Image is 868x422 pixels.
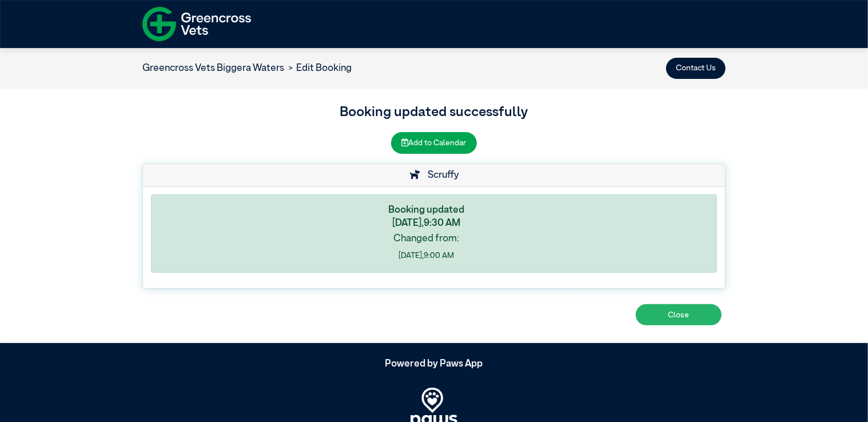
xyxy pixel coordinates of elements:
h3: Booking updated successfully [142,102,726,123]
button: Contact Us [666,58,726,79]
nav: breadcrumb [142,61,352,76]
button: Close [636,304,722,325]
h4: Changed from: [159,233,693,245]
li: Edit Booking [284,61,352,76]
a: Greencross Vets Biggera Waters [142,63,284,73]
button: Add to Calendar [391,132,477,153]
h5: [DATE] , 9:30 AM [159,218,693,229]
h6: [DATE] , 9:00 AM [159,251,693,260]
strong: Booking updated [388,205,464,215]
span: Scruffy [422,170,459,180]
h5: Powered by Paws App [142,359,726,370]
img: f-logo [142,3,251,45]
